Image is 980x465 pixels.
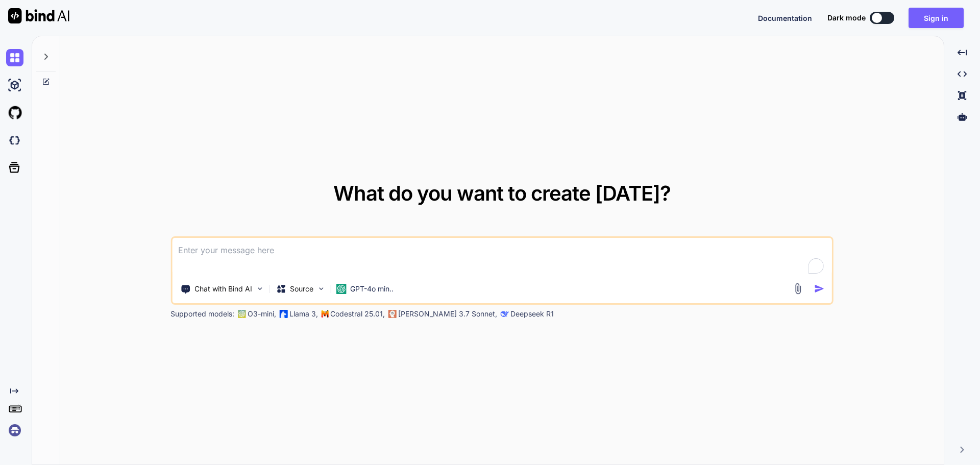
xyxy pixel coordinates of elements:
p: O3-mini, [248,309,276,319]
span: Dark mode [827,13,866,23]
textarea: To enrich screen reader interactions, please activate Accessibility in Grammarly extension settings [172,238,832,276]
p: Source [290,284,313,294]
img: signin [6,422,23,439]
span: What do you want to create [DATE]? [333,181,671,206]
span: Documentation [758,14,812,22]
button: Documentation [758,13,812,23]
button: Sign in [909,8,964,28]
img: claude [388,310,396,318]
img: Pick Models [316,284,325,293]
p: Deepseek R1 [510,309,554,319]
img: ai-studio [6,77,23,94]
img: claude [500,310,508,318]
img: Pick Tools [255,284,264,293]
p: Codestral 25.01, [330,309,385,319]
img: icon [814,283,825,294]
p: Llama 3, [289,309,318,319]
img: GPT-4 [237,310,246,318]
p: Supported models: [170,309,234,319]
img: Llama2 [279,310,287,318]
img: GPT-4o mini [336,284,346,294]
img: attachment [792,283,804,295]
p: Chat with Bind AI [194,284,252,294]
img: Bind AI [8,8,69,23]
p: [PERSON_NAME] 3.7 Sonnet, [398,309,497,319]
img: chat [6,49,23,66]
p: GPT-4o min.. [350,284,394,294]
img: githubLight [6,104,23,121]
img: darkCloudIdeIcon [6,132,23,149]
img: Mistral-AI [321,310,328,317]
